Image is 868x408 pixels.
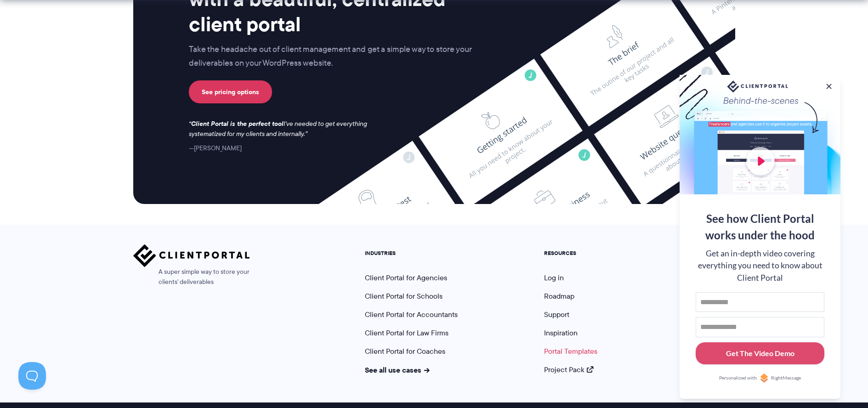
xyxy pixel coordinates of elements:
a: Client Portal for Agencies [365,272,447,283]
button: Get The Video Demo [696,342,824,365]
h5: RESOURCES [544,250,597,256]
div: Get an in-depth video covering everything you need to know about Client Portal [696,248,824,284]
a: Personalized withRightMessage [696,374,824,383]
span: A super simple way to store your clients' deliverables [133,267,250,287]
a: Inspiration [544,328,578,338]
div: See how Client Portal works under the hood [696,210,824,244]
a: Client Portal for Schools [365,291,443,301]
strong: Client Portal is the perfect tool [191,119,284,129]
a: See pricing options [189,80,272,103]
a: Client Portal for Coaches [365,346,445,357]
a: Log in [544,272,564,283]
a: Roadmap [544,291,574,301]
iframe: Toggle Customer Support [18,362,46,390]
img: Personalized with RightMessage [760,374,769,383]
span: Personalized with [719,374,757,382]
p: I've needed to get everything systematized for my clients and internally. [189,119,376,139]
a: Project Pack [544,364,594,375]
a: Client Portal for Accountants [365,309,458,320]
cite: [PERSON_NAME] [189,143,242,153]
div: Get The Video Demo [726,348,794,359]
a: See all use cases [365,364,430,375]
a: Portal Templates [544,346,597,357]
h5: INDUSTRIES [365,250,458,256]
p: Take the headache out of client management and get a simple way to store your deliverables on you... [189,43,491,70]
span: RightMessage [771,374,801,382]
a: Client Portal for Law Firms [365,328,448,338]
a: Support [544,309,569,320]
